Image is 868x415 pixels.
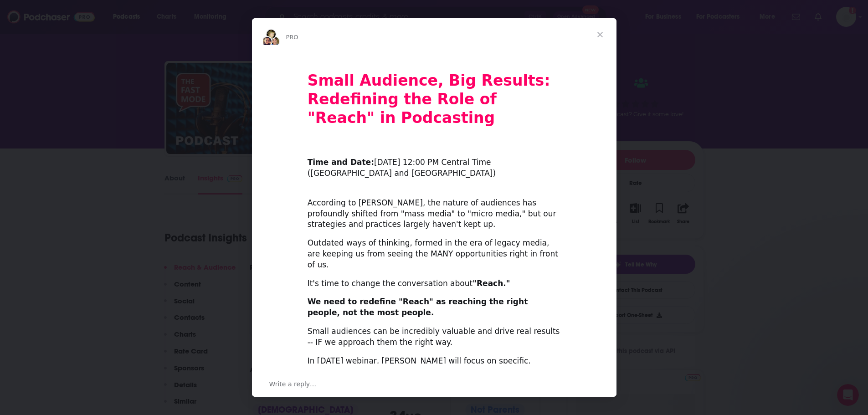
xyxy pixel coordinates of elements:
div: It's time to change the conversation about [308,278,561,289]
b: We need to redefine "Reach" as reaching the right people, not the most people. [308,297,528,317]
div: According to [PERSON_NAME], the nature of audiences has profoundly shifted from "mass media" to "... [308,187,561,230]
b: "Reach." [473,279,510,288]
span: Write a reply… [269,378,317,390]
img: Sydney avatar [262,36,272,47]
span: PRO [286,34,298,41]
div: Open conversation and reply [252,371,616,397]
b: Time and Date: [308,158,374,167]
img: Dave avatar [269,36,280,47]
span: Close [584,18,616,51]
div: Outdated ways of thinking, formed in the era of legacy media, are keeping us from seeing the MANY... [308,238,561,270]
img: Barbara avatar [266,29,277,40]
b: Small Audience, Big Results: Redefining the Role of "Reach" in Podcasting [308,72,550,127]
div: Small audiences can be incredibly valuable and drive real results -- IF we approach them the righ... [308,326,561,348]
div: In [DATE] webinar, [PERSON_NAME] will focus on specific, tactical aspects of making this new appr... [308,356,561,378]
div: ​ [DATE] 12:00 PM Central Time ([GEOGRAPHIC_DATA] and [GEOGRAPHIC_DATA]) [308,147,561,179]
